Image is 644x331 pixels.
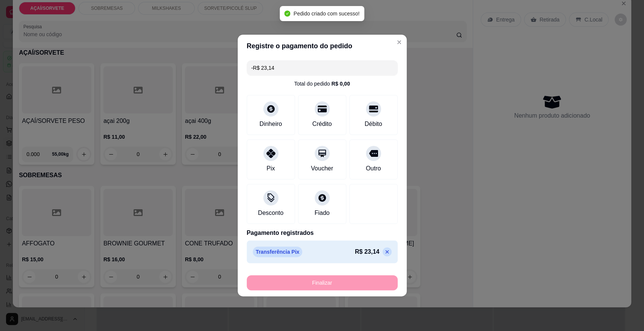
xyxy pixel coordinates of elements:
p: R$ 23,14 [355,247,380,256]
p: Pagamento registrados [247,228,398,238]
div: R$ 0,00 [331,80,350,87]
span: check-circle [284,11,290,17]
span: Pedido criado com sucesso! [294,11,360,17]
div: Débito [364,120,382,129]
div: Voucher [311,164,333,173]
div: Desconto [258,208,284,218]
button: Close [393,36,405,48]
p: Transferência Pix [253,247,303,257]
header: Registre o pagamento do pedido [238,35,407,57]
div: Outro [366,164,381,173]
div: Dinheiro [260,120,282,129]
input: Ex.: hambúrguer de cordeiro [251,60,393,75]
div: Fiado [314,208,329,218]
div: Crédito [312,120,332,129]
div: Total do pedido [294,80,350,87]
div: Pix [266,164,275,173]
